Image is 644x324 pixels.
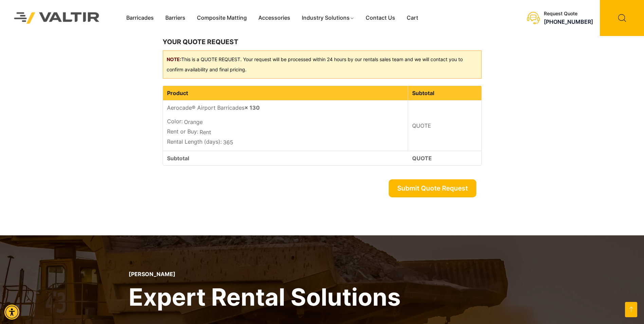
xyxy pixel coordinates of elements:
a: call (888) 496-3625 [544,18,593,25]
a: Accessories [253,13,296,23]
strong: × 130 [244,104,260,111]
b: NOTE: [167,56,181,62]
a: Composite Matting [191,13,253,23]
p: Rent [167,127,404,138]
a: Cart [401,13,424,23]
th: Subtotal [163,151,408,165]
dt: Rental Length (days): [167,138,222,146]
div: Request Quote [544,11,593,17]
img: Valtir Rentals [5,3,109,33]
div: Accessibility Menu [4,305,19,320]
button: Submit Quote Request [389,179,476,197]
h3: Your quote request [163,37,482,47]
h2: Expert Rental Solutions [129,282,401,312]
a: Industry Solutions [296,13,360,23]
a: Barricades [121,13,160,23]
td: Aerocade® Airport Barricades [163,101,408,151]
div: This is a QUOTE REQUEST. Your request will be processed within 24 hours by our rentals sales team... [163,50,482,79]
p: Orange [167,117,404,127]
a: Open this option [625,302,637,317]
th: Subtotal [408,86,481,101]
a: Barriers [160,13,191,23]
td: QUOTE [408,101,481,151]
p: [PERSON_NAME] [129,271,401,277]
td: QUOTE [408,151,481,165]
dt: Color: [167,117,183,125]
a: Contact Us [360,13,401,23]
dt: Rent or Buy: [167,127,198,136]
p: 365 [167,138,404,148]
th: Product [163,86,408,101]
